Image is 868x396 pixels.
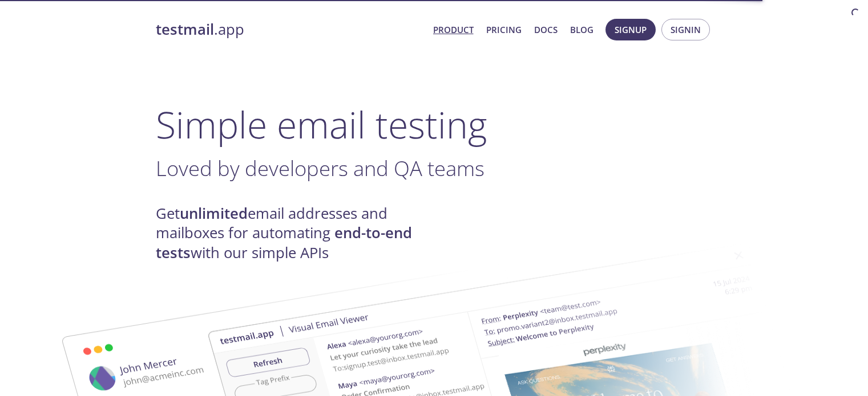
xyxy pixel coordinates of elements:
a: Blog [570,22,594,37]
strong: testmail [156,19,214,39]
span: Signin [671,22,701,37]
a: Product [433,22,474,37]
a: Pricing [486,22,522,37]
h4: Get email addresses and mailboxes for automating with our simple APIs [156,204,434,263]
strong: end-to-end tests [156,223,412,262]
button: Signin [661,19,710,40]
strong: unlimited [180,203,248,223]
h1: Simple email testing [156,103,713,146]
span: Signup [615,22,647,37]
a: testmail.app [156,20,424,39]
span: Loved by developers and QA teams [156,154,485,182]
a: Docs [534,22,558,37]
button: Signup [605,19,656,40]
